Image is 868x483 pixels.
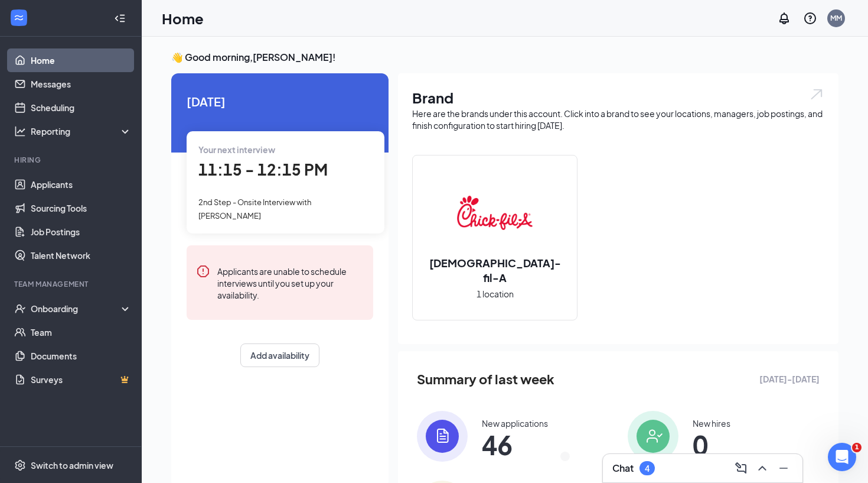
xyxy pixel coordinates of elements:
[14,303,26,315] svg: UserCheck
[828,443,856,471] iframe: Intercom live chat
[732,459,750,478] button: ComposeMessage
[776,461,791,475] svg: Minimize
[755,461,769,475] svg: ChevronUp
[171,51,838,64] h3: 👋 Good morning, [PERSON_NAME] !
[477,287,514,300] span: 1 location
[31,368,132,391] a: SurveysCrown
[612,462,634,475] h3: Chat
[198,197,311,220] span: 2nd Step - Onsite Interview with [PERSON_NAME]
[412,87,824,108] h1: Brand
[734,461,748,475] svg: ComposeMessage
[628,411,678,462] img: icon
[31,344,132,368] a: Documents
[198,160,328,179] span: 11:15 - 12:15 PM
[31,48,132,72] a: Home
[31,196,132,220] a: Sourcing Tools
[753,459,772,478] button: ChevronUp
[803,11,817,25] svg: QuestionInfo
[693,434,730,455] span: 0
[777,11,791,25] svg: Notifications
[412,108,824,131] div: Here are the brands under this account. Click into a brand to see your locations, managers, job p...
[13,12,25,24] svg: WorkstreamLogo
[31,173,132,196] a: Applicants
[31,459,113,471] div: Switch to admin view
[31,303,122,315] div: Onboarding
[240,343,319,367] button: Add availability
[198,144,275,155] span: Your next interview
[693,417,730,429] div: New hires
[645,463,650,474] div: 4
[31,72,132,96] a: Messages
[31,96,132,119] a: Scheduling
[809,87,824,101] img: open.6027fd2a22e1237b5b06.svg
[162,8,204,28] h1: Home
[31,125,132,137] div: Reporting
[31,320,132,344] a: Team
[457,175,533,251] img: Chick-fil-A
[196,264,210,278] svg: Error
[14,459,26,471] svg: Settings
[417,369,554,390] span: Summary of last week
[14,279,129,289] div: Team Management
[482,417,548,429] div: New applications
[413,255,577,285] h2: [DEMOGRAPHIC_DATA]-fil-A
[417,411,468,462] img: icon
[187,92,373,111] span: [DATE]
[31,244,132,267] a: Talent Network
[759,372,820,385] span: [DATE] - [DATE]
[114,12,126,24] svg: Collapse
[774,459,793,478] button: Minimize
[31,220,132,244] a: Job Postings
[14,125,26,137] svg: Analysis
[482,434,548,455] span: 46
[217,264,364,301] div: Applicants are unable to schedule interviews until you set up your availability.
[830,13,842,23] div: MM
[14,155,129,165] div: Hiring
[852,443,862,452] span: 1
